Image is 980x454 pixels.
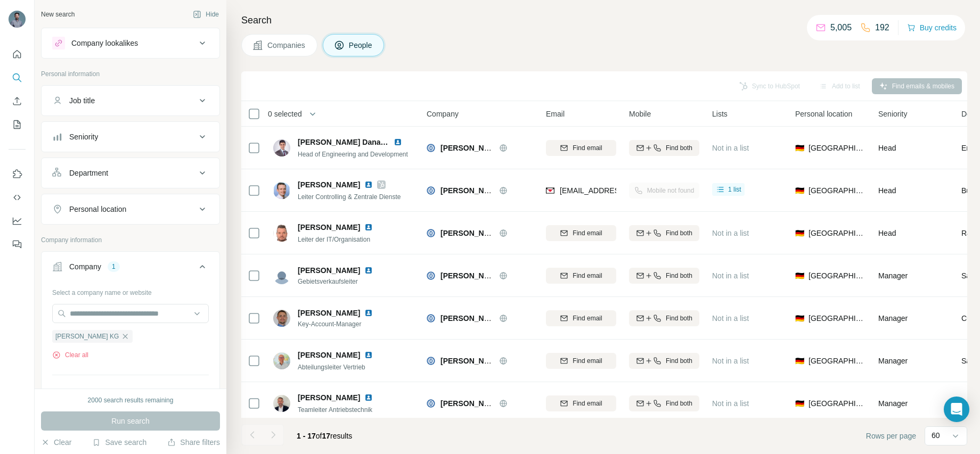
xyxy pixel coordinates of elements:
p: Personal information [41,69,220,79]
span: 🇩🇪 [795,143,804,153]
p: Company information [41,235,220,245]
span: [PERSON_NAME] KG [440,229,516,237]
button: Feedback [9,235,26,254]
img: Logo of Wilhelm Herm Müller KG [427,144,435,152]
img: Avatar [9,11,26,28]
span: [PERSON_NAME] [298,179,360,190]
div: Department [69,168,108,178]
span: Not in a list [712,229,749,237]
div: Company [69,261,101,272]
button: Find both [629,353,699,369]
div: Seniority [69,131,98,142]
span: [PERSON_NAME] KG [440,357,516,365]
span: [GEOGRAPHIC_DATA] [808,228,865,238]
p: 192 [875,21,889,34]
span: Find email [573,228,602,238]
span: People [349,40,373,51]
span: [PERSON_NAME] KG [440,144,516,152]
button: Find email [546,225,616,241]
button: Enrich CSV [9,92,26,111]
span: Find both [666,143,692,153]
span: Not in a list [712,357,749,365]
span: 🇩🇪 [795,185,804,196]
span: Not in a list [712,399,749,408]
p: 60 [932,430,940,441]
span: Rows per page [866,431,916,441]
img: Avatar [273,267,290,284]
button: Find email [546,140,616,156]
span: [GEOGRAPHIC_DATA] [808,185,865,196]
img: provider findymail logo [546,185,554,196]
div: Open Intercom Messenger [944,397,969,422]
span: Find both [666,313,692,323]
img: Logo of Wilhelm Herm Müller KG [427,399,435,408]
button: Clear [41,437,71,448]
img: LinkedIn logo [364,393,373,402]
span: 🇩🇪 [795,356,804,366]
img: Logo of Wilhelm Herm Müller KG [427,357,435,365]
h4: Search [241,13,967,28]
img: Logo of Wilhelm Herm Müller KG [427,271,435,280]
span: [PERSON_NAME] [298,350,360,360]
button: Quick start [9,45,26,64]
button: Job title [42,88,219,113]
button: Find both [629,268,699,284]
span: Head [878,186,896,195]
div: Select a company name or website [52,284,209,298]
span: Not in a list [712,314,749,323]
img: Logo of Wilhelm Herm Müller KG [427,186,435,195]
span: Leiter der IT/Organisation [298,236,370,243]
button: Search [9,68,26,87]
img: LinkedIn logo [364,309,373,317]
img: LinkedIn logo [364,223,373,232]
span: Find email [573,399,602,408]
button: Find both [629,225,699,241]
button: Use Surfe API [9,188,26,207]
span: Sales [961,270,980,281]
span: [GEOGRAPHIC_DATA] [808,313,865,324]
span: Personal location [795,109,852,119]
span: Not in a list [712,271,749,280]
button: Dashboard [9,211,26,230]
span: [PERSON_NAME] KG [440,399,516,408]
button: Clear all [52,350,88,360]
img: Avatar [273,139,290,156]
span: Key-Account-Manager [298,319,386,329]
span: R&D [961,228,977,238]
img: Logo of Wilhelm Herm Müller KG [427,229,435,237]
span: Seniority [878,109,907,119]
span: Mobile [629,109,651,119]
img: Avatar [273,352,290,369]
button: Find both [629,395,699,411]
div: Personal location [69,204,126,214]
span: 1 list [728,185,741,194]
button: Find both [629,140,699,156]
button: Buy credits [907,20,957,35]
span: Sales [961,356,980,366]
button: Share filters [167,437,220,448]
button: Find email [546,395,616,411]
div: Company lookalikes [71,38,138,48]
span: [PERSON_NAME] KG [440,186,516,195]
button: Find email [546,310,616,326]
button: My lists [9,115,26,134]
span: [GEOGRAPHIC_DATA] [808,398,865,409]
button: Save search [92,437,146,448]
span: Find both [666,399,692,408]
span: Find email [573,356,602,366]
span: [PERSON_NAME] [298,392,360,403]
button: Find email [546,353,616,369]
span: [PERSON_NAME] KG [440,314,516,323]
button: Personal location [42,196,219,222]
div: New search [41,10,75,19]
p: 5,005 [830,21,852,34]
button: Seniority [42,124,219,150]
span: [PERSON_NAME] KG [440,271,516,280]
img: Logo of Wilhelm Herm Müller KG [427,314,435,323]
span: [PERSON_NAME] Dananjay [298,138,396,146]
div: 1 [108,262,120,271]
span: [GEOGRAPHIC_DATA] [808,270,865,281]
span: [PERSON_NAME] [298,265,360,276]
span: 1 - 17 [297,432,316,440]
span: Gebietsverkaufsleiter [298,277,386,286]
